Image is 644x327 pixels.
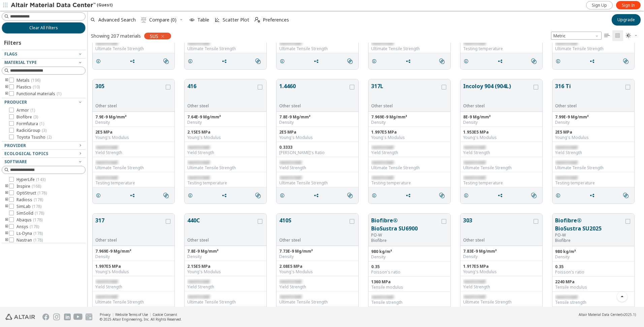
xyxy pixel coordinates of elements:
i:  [439,193,445,198]
button: Clear All Filters [2,22,86,34]
span: Metric [551,32,602,40]
button: 305 [95,82,164,103]
i: toogle group [4,197,9,203]
div: Density [463,254,540,259]
span: ( 178 ) [34,197,43,203]
i: toogle group [4,204,9,209]
span: ( 178 ) [32,204,41,209]
div: 0.35 [371,264,448,269]
div: Ultimate Tensile Strength [187,299,264,305]
div: 1360 MPa [371,279,448,285]
button: Incoloy 904 (904L) [463,82,532,103]
span: Metals [17,78,40,83]
span: restricted [463,40,485,46]
span: Upgrade [617,17,635,23]
button: 440C [187,216,256,238]
div: 7.99E-9 Mg/mm³ [555,114,632,120]
div: 7.64E-9 Mg/mm³ [187,114,264,120]
i:  [141,17,147,23]
button: 410S [279,216,348,238]
div: Other steel [95,103,164,109]
div: Other steel [187,238,256,243]
i:  [439,59,445,64]
span: restricted [555,294,577,300]
div: Density [187,120,264,125]
span: restricted [279,279,301,284]
div: 1.997E5 MPa [95,264,172,269]
span: RadiciGroup [17,128,46,133]
div: 7.969E-9 Mg/mm³ [95,249,172,254]
button: Details [93,54,107,68]
i: toogle group [4,231,9,236]
div: Other steel [463,103,532,109]
div: Testing temperature [371,180,448,186]
span: restricted [187,279,210,284]
span: restricted [95,294,118,299]
span: restricted [95,279,118,284]
button: Upgrade [612,14,641,26]
div: 1.953E5 MPa [463,130,540,135]
i:  [255,59,261,64]
button: Details [460,54,475,68]
div: Poisson's ratio [371,269,448,275]
i:  [163,59,169,64]
div: Filters [2,34,25,50]
div: 2E5 MPa [95,130,172,135]
span: restricted [555,144,577,150]
div: Young's Modulus [95,135,172,140]
i:  [604,33,610,38]
span: SimSolid [17,211,44,216]
div: Ultimate Tensile Strength [95,165,172,171]
div: Other steel [555,103,624,109]
div: Testing temperature [95,180,172,186]
i: toogle group [4,224,9,229]
div: Yield Strength [187,284,264,290]
span: Advanced Search [98,17,136,22]
span: restricted [463,294,485,299]
div: Yield Strength [555,150,632,155]
span: restricted [371,159,393,165]
i:  [347,193,353,198]
div: Ultimate Tensile Strength [279,46,356,51]
div: grid [88,43,644,307]
span: ( 178 ) [33,237,43,243]
button: 316 Ti [555,82,624,103]
button: Similar search [528,54,542,68]
i: toogle group [4,91,9,97]
button: 416 [187,82,256,103]
span: restricted [187,40,210,46]
div: Tensile modulus [371,285,448,290]
button: Share [127,54,141,68]
div: (v2025.1) [579,312,636,317]
button: Details [460,189,475,202]
div: Yield Strength [371,150,448,155]
div: Yield Strength [463,150,540,155]
div: PO-W [371,232,440,238]
div: Testing temperature [463,180,540,186]
a: Sign In [616,1,641,9]
span: restricted [371,175,393,180]
div: Young's Modulus [463,135,540,140]
button: 317L [371,82,440,103]
div: Density [555,120,632,125]
div: Ultimate Tensile Strength [555,46,632,51]
span: ( 168 ) [32,183,41,189]
i:  [347,59,353,64]
button: Share [586,54,601,68]
span: ( 2 ) [47,134,52,140]
img: Altair Material Data Center [11,2,97,9]
a: Sign Up [586,1,613,9]
button: Share [311,54,325,68]
span: SUS [150,33,158,39]
i: toogle group [4,78,9,83]
span: ( 143 ) [36,177,45,182]
button: Details [185,54,199,68]
button: Provider [2,142,86,150]
div: Other steel [279,103,348,109]
div: Ultimate Tensile Strength [463,165,540,171]
span: Ecological Topics [4,151,48,156]
div: 7.969E-9 Mg/mm³ [371,114,448,120]
span: ( 1 ) [30,107,35,113]
div: Ultimate Tensile Strength [371,165,448,171]
div: 0.35 [555,264,632,269]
